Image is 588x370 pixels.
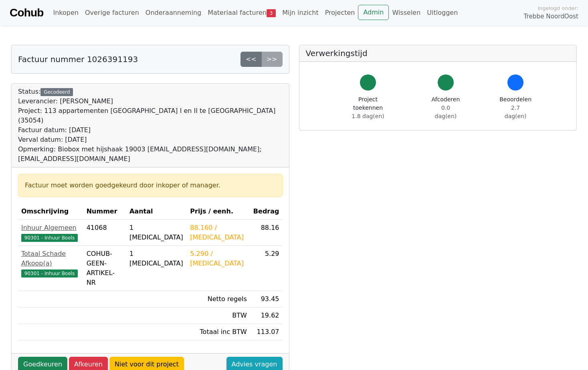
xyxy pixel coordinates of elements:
[21,249,80,278] a: Totaal Schade Afkoop(a)90301 - Inhuur Boels
[21,223,80,233] div: Inhuur Algemeen
[18,54,138,64] h5: Factuur nummer 1026391193
[389,5,424,21] a: Wisselen
[430,95,461,121] div: Afcoderen
[250,324,283,340] td: 113.07
[40,88,73,96] div: Gecodeerd
[83,246,126,291] td: COHUB-GEEN-ARTIKEL-NR
[344,95,392,121] div: Project toekennen
[240,52,262,67] a: <<
[21,269,78,277] span: 90301 - Inhuur Boels
[10,3,43,22] a: Cohub
[352,113,384,119] span: 1.8 dag(en)
[129,249,184,268] div: 1 [MEDICAL_DATA]
[18,106,283,125] div: Project: 113 appartementen [GEOGRAPHIC_DATA] I en II te [GEOGRAPHIC_DATA] (35054)
[267,9,276,17] span: 3
[358,5,389,20] a: Admin
[250,246,283,291] td: 5.29
[18,125,283,135] div: Factuur datum: [DATE]
[250,203,283,220] th: Bedrag
[82,5,142,21] a: Overige facturen
[190,223,247,242] div: 88.160 / [MEDICAL_DATA]
[18,203,83,220] th: Omschrijving
[424,5,461,21] a: Uitloggen
[187,308,250,324] td: BTW
[190,249,247,268] div: 5.290 / [MEDICAL_DATA]
[435,105,457,119] span: 0.0 dag(en)
[18,135,283,145] div: Verval datum: [DATE]
[537,4,578,12] span: Ingelogd onder:
[187,291,250,308] td: Netto regels
[187,203,250,220] th: Prijs / eenh.
[18,97,283,106] div: Leverancier: [PERSON_NAME]
[279,5,322,21] a: Mijn inzicht
[21,234,78,242] span: 90301 - Inhuur Boels
[126,203,187,220] th: Aantal
[142,5,204,21] a: Onderaanneming
[250,308,283,324] td: 19.62
[306,48,570,58] h5: Verwerkingstijd
[129,223,184,242] div: 1 [MEDICAL_DATA]
[83,220,126,246] td: 41068
[25,181,276,190] div: Factuur moet worden goedgekeurd door inkoper of manager.
[187,324,250,340] td: Totaal inc BTW
[505,105,527,119] span: 2.7 dag(en)
[21,249,80,268] div: Totaal Schade Afkoop(a)
[83,203,126,220] th: Nummer
[322,5,358,21] a: Projecten
[21,223,80,242] a: Inhuur Algemeen90301 - Inhuur Boels
[18,87,283,164] div: Status:
[499,95,531,121] div: Beoordelen
[18,145,283,164] div: Opmerking: Biobox met hijshaak 19003 [EMAIL_ADDRESS][DOMAIN_NAME]; [EMAIL_ADDRESS][DOMAIN_NAME]
[250,220,283,246] td: 88.16
[250,291,283,308] td: 93.45
[50,5,81,21] a: Inkopen
[524,12,578,21] span: Trebbe NoordOost
[204,5,279,21] a: Materiaal facturen3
